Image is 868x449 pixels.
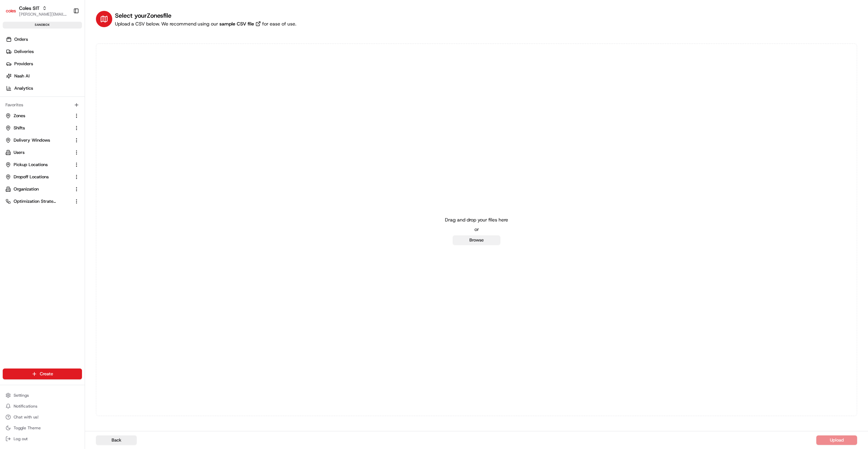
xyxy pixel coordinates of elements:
button: Back [96,435,137,445]
a: Delivery Windows [5,137,71,143]
button: Notifications [3,401,82,411]
a: Nash AI [3,71,85,82]
button: Chat with us! [3,412,82,422]
img: Nash [7,6,20,20]
button: Zones [3,110,82,121]
a: Dropoff Locations [5,174,71,180]
p: Drag and drop your files here [445,216,508,223]
img: 1736555255976-a54dd68f-1ca7-489b-9aae-adbdc363a1c4 [7,65,19,77]
button: Start new chat [116,67,124,75]
a: 💻API Documentation [55,95,112,108]
div: 📗 [7,99,12,104]
input: Clear [18,43,112,51]
span: API Documentation [64,98,109,105]
a: Organization [5,186,71,192]
span: Delivery Windows [14,137,50,143]
p: Welcome 👋 [7,27,124,38]
span: Notifications [14,403,37,409]
a: 📗Knowledge Base [4,95,55,108]
span: Deliveries [14,49,34,55]
button: Coles SITColes SIT[PERSON_NAME][EMAIL_ADDRESS][PERSON_NAME][PERSON_NAME][DOMAIN_NAME] [3,3,70,19]
p: or [474,226,479,233]
span: Dropoff Locations [14,174,49,180]
span: Shifts [14,125,25,131]
button: [PERSON_NAME][EMAIL_ADDRESS][PERSON_NAME][PERSON_NAME][DOMAIN_NAME] [19,12,68,17]
div: Favorites [3,100,82,110]
a: Shifts [5,125,71,131]
button: Dropoff Locations [3,172,82,182]
span: Optimization Strategy [14,198,56,204]
button: Toggle Theme [3,423,82,433]
a: Analytics [3,83,85,94]
button: Pickup Locations [3,159,82,170]
button: Optimization Strategy [3,196,82,207]
span: Toggle Theme [14,425,41,431]
span: Create [40,371,53,377]
span: Nash AI [14,73,30,79]
button: Delivery Windows [3,135,82,146]
button: Organization [3,184,82,195]
span: Pylon [68,115,82,120]
div: sandbox [3,22,82,29]
a: Orders [3,34,85,45]
button: Shifts [3,123,82,133]
span: Providers [14,61,33,67]
div: 💻 [57,99,63,104]
a: Deliveries [3,46,85,57]
img: Coles SIT [5,5,16,16]
button: Settings [3,391,82,400]
div: Start new chat [23,65,112,71]
span: Users [14,149,24,156]
a: Optimization Strategy [5,198,71,204]
h1: Select your Zones file [115,11,296,20]
span: Pickup Locations [14,162,48,168]
button: Users [3,147,82,158]
button: Browse [453,235,500,245]
span: Organization [14,186,39,192]
a: Pickup Locations [5,162,71,168]
a: Users [5,149,71,156]
span: Log out [14,436,28,442]
div: We're available if you need us! [23,71,86,77]
span: Settings [14,393,29,398]
button: Log out [3,434,82,444]
span: Knowledge Base [14,98,52,105]
a: sample CSV file [218,20,262,27]
div: Upload a CSV below. We recommend using our for ease of use. [115,20,296,27]
button: Coles SIT [19,5,39,12]
span: Chat with us! [14,414,38,420]
button: Create [3,369,82,379]
a: Providers [3,58,85,69]
span: Zones [14,113,25,119]
a: Powered byPylon [48,114,82,120]
span: Orders [14,36,28,42]
a: Zones [5,113,71,119]
span: Analytics [14,85,33,91]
